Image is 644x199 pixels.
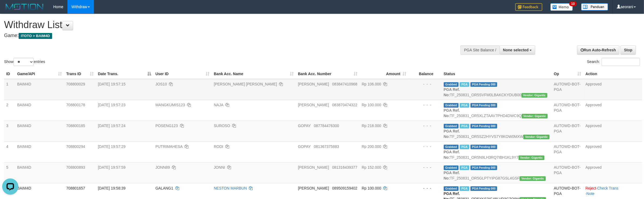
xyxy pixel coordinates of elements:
[66,124,85,128] span: 708800185
[552,79,583,100] td: AUTOWD-BOT-PGA
[296,69,360,79] th: Bank Acc. Number: activate to sort column ascending
[597,186,619,190] a: Check Trans
[96,69,153,79] th: Date Trans.: activate to sort column descending
[98,82,126,86] span: [DATE] 19:57:15
[19,33,52,39] span: ITOTO > BAIM4D
[332,103,357,107] span: Copy 083870474322 to clipboard
[444,103,459,108] span: Grabbed
[66,82,85,86] span: 708800029
[298,124,311,128] span: GOPAY
[583,79,642,100] td: Approved
[522,114,548,118] span: Vendor URL: https://order5.1velocity.biz
[314,124,339,128] span: Copy 087784476300 to clipboard
[442,79,552,100] td: TF_250831_OR5SVFM0LBAKCKYDUB00
[444,150,460,160] b: PGA Ref. No:
[98,144,126,149] span: [DATE] 19:57:29
[460,145,469,149] span: Marked by aeofenny
[521,93,548,98] span: Vendor URL: https://order5.1velocity.biz
[442,162,552,183] td: TF_250831_OR5GLPTYIPG87GSL4GSF
[15,100,64,121] td: BAIM4D
[66,103,85,107] span: 708800178
[442,121,552,141] td: TF_250831_OR5SZ2HYVS7Y8KOW0MXW
[581,3,608,11] img: panduan.png
[362,165,381,170] span: Rp 152.000
[4,33,424,38] h4: Game:
[470,145,497,149] span: PGA Pending
[602,58,640,66] input: Search:
[214,165,225,170] a: JONNI
[442,141,552,162] td: TF_250831_OR5N9LH3RQ7IBH1KL9Y7
[583,141,642,162] td: Approved
[332,186,357,190] span: Copy 089509159402 to clipboard
[298,186,329,190] span: [PERSON_NAME]
[444,82,459,87] span: Grabbed
[583,162,642,183] td: Approved
[552,100,583,121] td: AUTOWD-BOT-PGA
[444,108,460,118] b: PGA Ref. No:
[155,82,167,86] span: JOS10
[153,69,212,79] th: User ID: activate to sort column ascending
[470,186,497,191] span: PGA Pending
[444,186,459,191] span: Grabbed
[4,162,15,183] td: 5
[523,135,550,139] span: Vendor URL: https://order5.1velocity.biz
[411,185,439,191] div: - - -
[444,145,459,149] span: Grabbed
[4,141,15,162] td: 4
[621,45,636,55] a: Stop
[444,124,459,128] span: Grabbed
[66,186,85,190] span: 708801657
[362,124,381,128] span: Rp 218.000
[332,82,357,86] span: Copy 083847410968 to clipboard
[214,186,247,190] a: NESTON MARBUN
[212,69,296,79] th: Bank Acc. Name: activate to sort column ascending
[4,79,15,100] td: 1
[460,82,469,87] span: Marked by aeosmey
[411,144,439,149] div: - - -
[98,103,126,107] span: [DATE] 19:57:23
[64,69,96,79] th: Trans ID: activate to sort column ascending
[500,45,535,55] button: None selected
[470,82,497,87] span: PGA Pending
[470,124,497,128] span: PGA Pending
[503,48,529,52] span: None selected
[470,103,497,108] span: PGA Pending
[520,176,546,181] span: Vendor URL: https://order5.1velocity.biz
[155,124,178,128] span: POSENG123
[4,69,15,79] th: ID
[360,69,408,79] th: Amount: activate to sort column ascending
[587,58,640,66] label: Search:
[214,144,223,149] a: RODI
[98,165,126,170] span: [DATE] 19:57:59
[332,165,357,170] span: Copy 081316439377 to clipboard
[583,69,642,79] th: Action
[583,121,642,141] td: Approved
[298,103,329,107] span: [PERSON_NAME]
[214,124,230,128] a: SUROSO
[442,69,552,79] th: Status
[214,82,277,86] a: [PERSON_NAME] [PERSON_NAME]
[442,100,552,121] td: TF_250831_OR5XLZTAAV7PHD4DWC9Q
[470,165,497,170] span: PGA Pending
[362,103,381,107] span: Rp 100.000
[13,58,34,66] select: Showentries
[298,82,329,86] span: [PERSON_NAME]
[362,82,381,86] span: Rp 106.000
[214,103,223,107] a: NAJA
[444,165,459,170] span: Grabbed
[411,102,439,108] div: - - -
[577,45,619,55] a: Run Auto-Refresh
[518,155,545,160] span: Vendor URL: https://order5.1velocity.biz
[552,69,583,79] th: Op: activate to sort column ascending
[66,144,85,149] span: 708800294
[569,1,577,6] span: 10
[4,121,15,141] td: 3
[15,121,64,141] td: BAIM4D
[98,186,126,190] span: [DATE] 19:58:39
[15,69,64,79] th: Game/API: activate to sort column ascending
[444,171,460,180] b: PGA Ref. No:
[66,165,85,170] span: 708800893
[552,141,583,162] td: AUTOWD-BOT-PGA
[460,124,469,128] span: Marked by aeofenny
[314,144,339,149] span: Copy 081367375883 to clipboard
